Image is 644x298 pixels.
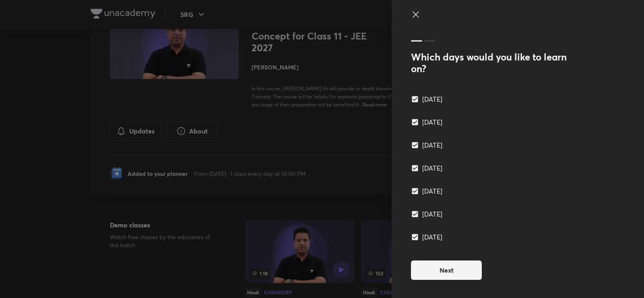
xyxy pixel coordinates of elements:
[422,140,442,150] span: [DATE]
[422,186,442,196] span: [DATE]
[411,260,482,280] button: Next
[422,209,442,219] span: [DATE]
[422,94,442,104] span: [DATE]
[422,163,442,173] span: [DATE]
[422,117,442,127] span: [DATE]
[411,51,578,75] h3: Which days would you like to learn on?
[422,232,442,242] span: [DATE]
